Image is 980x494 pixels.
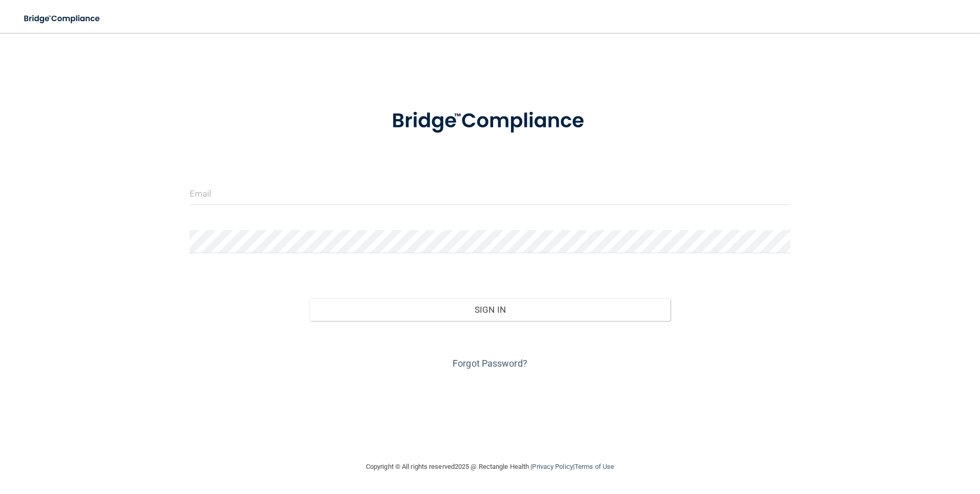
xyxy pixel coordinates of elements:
img: bridge_compliance_login_screen.278c3ca4.svg [15,8,110,29]
input: Email [190,182,791,205]
a: Forgot Password? [453,358,527,369]
a: Terms of Use [575,463,614,470]
a: Privacy Policy [532,463,573,470]
img: bridge_compliance_login_screen.278c3ca4.svg [371,94,609,148]
button: Sign In [310,298,670,321]
div: Copyright © All rights reserved 2025 @ Rectangle Health | | [303,450,677,483]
